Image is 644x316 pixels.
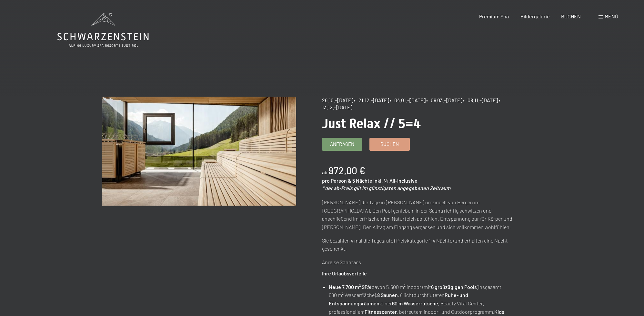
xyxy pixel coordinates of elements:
span: Menü [605,13,618,19]
strong: Ihre Urlaubsvorteile [322,270,367,276]
em: * der ab-Preis gilt im günstigsten angegebenen Zeitraum [322,185,450,191]
p: Anreise Sonntags [322,258,517,266]
span: inkl. ¾ All-Inclusive [373,177,418,184]
a: Anfragen [322,138,362,150]
b: 972,00 € [328,165,365,176]
span: Just Relax // 5=4 [322,116,421,131]
span: • 08.03.–[DATE] [426,97,462,103]
strong: 8 Saunen [377,292,398,298]
strong: 6 großzügigen Pools [431,284,477,290]
a: Buchen [370,138,409,150]
span: ab [322,169,327,175]
strong: 60 m Wasserrutsche [392,300,438,306]
span: Buchen [380,141,399,148]
p: [PERSON_NAME] die Tage in [PERSON_NAME] umzingelt von Bergen im [GEOGRAPHIC_DATA]. Den Pool genie... [322,198,517,231]
span: pro Person & [322,177,351,184]
span: • 08.11.–[DATE] [463,97,498,103]
strong: Neue 7.700 m² SPA [329,284,370,290]
a: Premium Spa [479,13,509,19]
span: 26.10.–[DATE] [322,97,353,103]
a: Bildergalerie [520,13,550,19]
span: Anfragen [330,141,354,148]
a: BUCHEN [561,13,581,19]
span: 5 Nächte [352,177,372,184]
strong: Fitnesscenter [365,309,397,315]
span: • 04.01.–[DATE] [390,97,426,103]
p: Sie bezahlen 4 mal die Tagesrate (Preiskategorie 1-4 Nächte) und erhalten eine Nacht geschenkt. [322,236,517,253]
img: Just Relax // 5=4 [102,97,297,206]
span: • 21.12.–[DATE] [354,97,389,103]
